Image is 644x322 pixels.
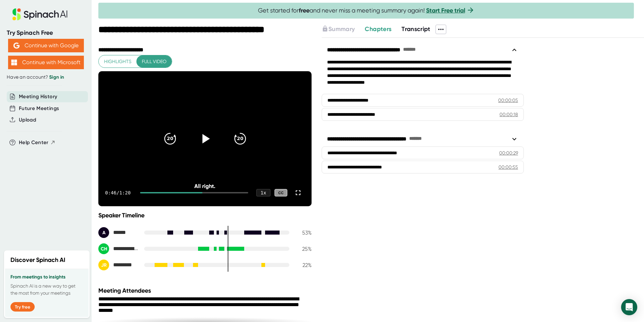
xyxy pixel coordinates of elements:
[498,97,518,104] div: 00:00:05
[295,262,312,268] div: 22 %
[13,43,20,49] img: Aehbyd4JwY73AAAAAElFTkSuQmCC
[498,164,518,170] div: 00:00:55
[19,139,56,146] button: Help Center
[49,74,64,80] a: Sign in
[136,55,172,68] button: Full video
[500,111,518,118] div: 00:00:18
[499,150,518,156] div: 00:00:29
[8,56,84,69] button: Continue with Microsoft
[98,227,139,238] div: Adamos
[99,55,137,68] button: Highlights
[8,39,84,52] button: Continue with Google
[322,25,355,34] button: Summary
[256,189,270,196] div: 1 x
[621,299,637,315] div: Open Intercom Messenger
[426,7,465,14] a: Start Free trial
[10,274,83,280] h3: From meetings to insights
[401,25,430,34] button: Transcript
[19,116,36,124] button: Upload
[10,283,83,297] p: Spinach AI is a new way to get the most from your meetings
[365,25,391,33] span: Chapters
[142,57,166,66] span: Full video
[105,190,132,195] div: 0:46 / 1:20
[98,243,139,254] div: Christie Hicks
[19,139,49,146] span: Help Center
[10,302,35,312] button: Try free
[401,25,430,33] span: Transcript
[295,230,312,236] div: 53 %
[98,287,313,294] div: Meeting Attendees
[19,93,57,101] button: Meeting History
[295,246,312,252] div: 25 %
[98,227,109,238] div: A
[275,189,287,197] div: CC
[98,243,109,254] div: CH
[98,260,109,270] div: JR
[258,7,475,15] span: Get started for and never miss a meeting summary again!
[299,7,310,14] b: free
[98,260,139,270] div: Joe Russo
[365,25,391,34] button: Chapters
[104,57,131,66] span: Highlights
[328,25,355,33] span: Summary
[10,256,65,265] h2: Discover Spinach AI
[322,25,365,34] div: Upgrade to access
[7,74,85,80] div: Have an account?
[7,29,85,37] div: Try Spinach Free
[120,183,290,189] div: All right.
[19,105,59,112] button: Future Meetings
[98,212,312,219] div: Speaker Timeline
